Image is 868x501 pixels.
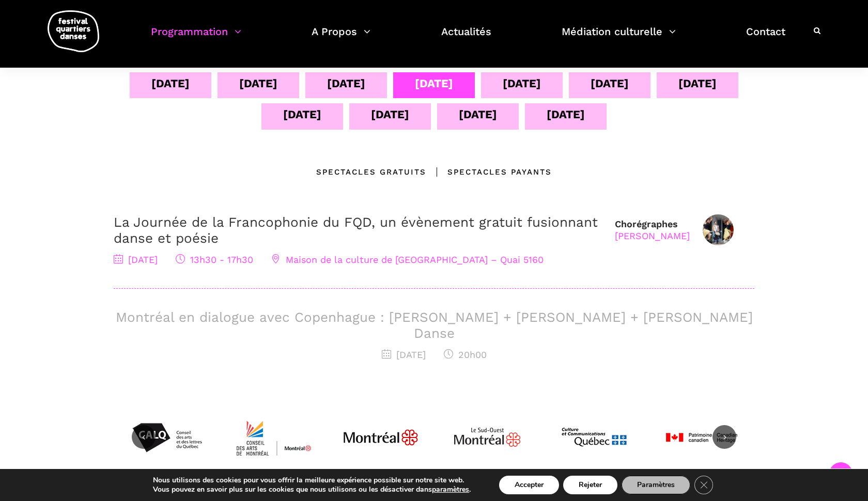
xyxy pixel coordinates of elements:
[503,74,541,92] div: [DATE]
[128,399,206,476] img: Calq_noir
[382,349,426,360] span: [DATE]
[239,74,277,92] div: [DATE]
[432,485,469,494] button: paramètres
[151,74,190,92] div: [DATE]
[415,74,453,92] div: [DATE]
[312,23,370,53] a: A Propos
[426,166,552,178] div: Spectacles Payants
[563,476,617,494] button: Rejeter
[499,476,559,494] button: Accepter
[327,74,365,92] div: [DATE]
[448,399,526,476] img: Logo_Mtl_Le_Sud-Ouest.svg_
[371,105,409,123] div: [DATE]
[114,254,158,265] span: [DATE]
[48,10,99,52] img: logo-fqd-med
[694,476,713,494] button: Close GDPR Cookie Banner
[153,485,471,494] p: Vous pouvez en savoir plus sur les cookies que nous utilisons ou les désactiver dans .
[441,23,491,53] a: Actualités
[662,399,740,476] img: patrimoinecanadien-01_0-4
[547,105,585,123] div: [DATE]
[235,399,313,476] img: CMYK_Logo_CAMMontreal
[746,23,785,53] a: Contact
[176,254,253,265] span: 13h30 - 17h30
[622,476,690,494] button: Paramètres
[271,254,544,265] span: Maison de la culture de [GEOGRAPHIC_DATA] – Quai 5160
[316,166,426,178] div: Spectacles gratuits
[151,23,241,53] a: Programmation
[114,309,754,341] h3: Montréal en dialogue avec Copenhague : [PERSON_NAME] + [PERSON_NAME] + [PERSON_NAME] Danse
[615,218,690,242] div: Chorégraphes
[444,349,487,360] span: 20h00
[562,23,676,53] a: Médiation culturelle
[591,74,629,92] div: [DATE]
[342,399,420,476] img: JPGnr_b
[615,230,690,242] div: [PERSON_NAME]
[678,74,717,92] div: [DATE]
[555,399,633,476] img: mccq-3-3
[153,476,471,485] p: Nous utilisons des cookies pour vous offrir la meilleure expérience possible sur notre site web.
[283,105,321,123] div: [DATE]
[703,214,734,245] img: DSC_1211TaafeFanga2017
[459,105,497,123] div: [DATE]
[114,214,598,246] a: La Journée de la Francophonie du FQD, un évènement gratuit fusionnant danse et poésie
